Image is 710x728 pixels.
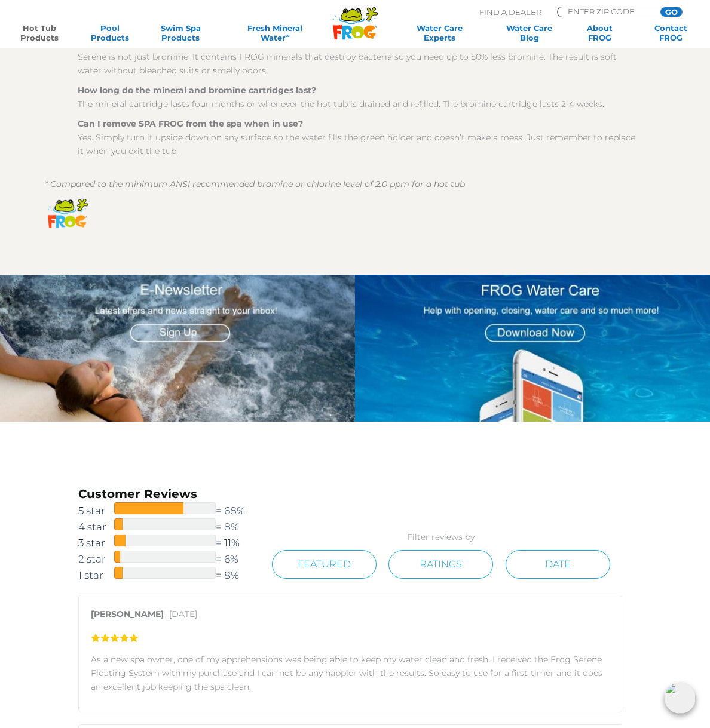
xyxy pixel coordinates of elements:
a: Water CareBlog [502,23,557,42]
img: frog-products-logo-small [45,191,91,233]
a: ContactFROG [643,23,698,42]
span: 2 star [78,551,114,567]
a: AboutFROG [573,23,628,42]
strong: How long do the mineral and bromine cartridges last? [78,85,316,96]
a: Hot TubProducts [12,23,67,42]
span: 3 star [78,535,114,551]
p: As a new spa owner, one of my apprehensions was being able to keep my water clean and fresh. I re... [91,653,610,694]
p: The mineral cartridge lasts four months or whenever the hot tub is drained and refilled. The brom... [78,84,641,111]
a: 2 star= 6% [78,551,259,567]
a: Fresh MineralWater∞ [224,23,326,42]
a: Date [506,550,610,579]
span: 1 star [78,567,114,583]
input: Zip Code Form [567,7,647,16]
p: If you are tired of smelly chlorine odors and having to spoon in chemicals every time you use you... [78,23,641,78]
a: PoolProducts [82,23,137,42]
a: 3 star= 11% [78,535,259,551]
a: Featured [272,550,377,579]
strong: [PERSON_NAME] [91,609,164,619]
a: Swim SpaProducts [153,23,208,42]
p: Filter reviews by [259,530,622,544]
em: * Compared to the minimum ANSI recommended bromine or chlorine level of 2.0 ppm for a hot tub [45,179,465,189]
p: Find A Dealer [479,7,541,17]
a: 4 star= 8% [78,518,259,535]
a: Ratings [388,550,493,579]
a: Water CareExperts [393,23,486,42]
a: 1 star= 8% [78,567,259,583]
span: 4 star [78,519,114,535]
img: openIcon [665,683,696,714]
strong: Can I remove SPA FROG from the spa when in use? [78,118,303,129]
input: GO [660,7,682,17]
img: App Graphic [355,275,710,422]
sup: ∞ [286,32,290,39]
p: - [DATE] [91,607,610,627]
span: 5 star [78,503,114,518]
a: 5 star= 68% [78,502,259,518]
p: Yes. Simply turn it upside down on any surface so the water fills the green holder and doesn’t ma... [78,117,641,158]
h3: Customer Reviews [78,486,259,502]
